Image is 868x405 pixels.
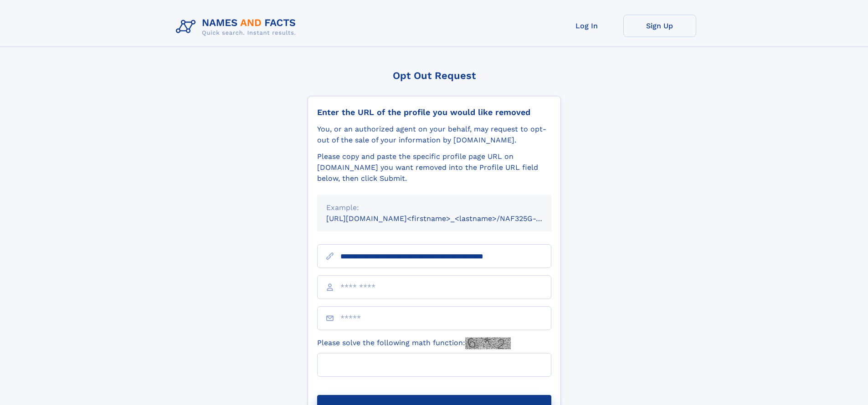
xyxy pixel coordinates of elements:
div: Enter the URL of the profile you would like removed [317,107,551,117]
a: Log In [550,15,623,37]
div: Opt Out Request [308,70,561,81]
div: You, or an authorized agent on your behalf, may request to opt-out of the sale of your informatio... [317,124,551,146]
small: [URL][DOMAIN_NAME]<firstname>_<lastname>/NAF325G-xxxxxxxx [326,214,569,223]
div: Please copy and paste the specific profile page URL on [DOMAIN_NAME] you want removed into the Pr... [317,151,551,184]
div: Example: [326,202,542,213]
a: Sign Up [623,15,696,37]
img: Logo Names and Facts [172,15,303,39]
label: Please solve the following math function: [317,337,511,349]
